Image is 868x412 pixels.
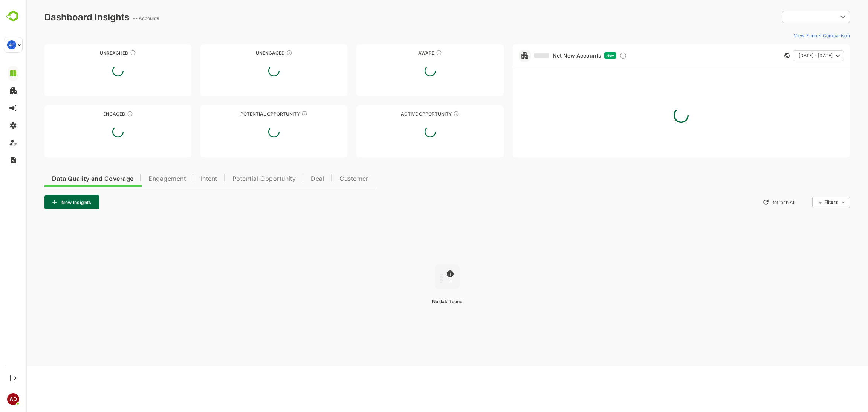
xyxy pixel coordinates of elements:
[766,50,818,61] button: [DATE] - [DATE]
[798,199,811,205] div: Filters
[797,195,824,209] div: Filters
[758,53,763,58] div: This card does not support filter and segments
[18,12,103,23] div: Dashboard Insights
[7,40,16,49] div: AC
[101,111,107,117] div: These accounts are warm, further nurturing would qualify them to MQAs
[410,50,416,56] div: These accounts have just entered the buying cycle and need further nurturing
[507,52,575,59] a: Net New Accounts
[427,111,433,117] div: These accounts have open opportunities which might be at any of the Sales Stages
[330,50,477,56] div: Aware
[756,10,824,24] div: ​
[174,111,321,117] div: Potential Opportunity
[313,176,342,182] span: Customer
[7,393,19,405] div: AD
[330,111,477,117] div: Active Opportunity
[122,176,159,182] span: Engagement
[764,29,824,41] button: View Funnel Comparison
[18,111,165,117] div: Engaged
[206,176,270,182] span: Potential Opportunity
[107,15,135,21] ag: -- Accounts
[174,176,191,182] span: Intent
[18,50,165,56] div: Unreached
[406,299,436,304] span: No data found
[174,50,321,56] div: Unengaged
[26,176,107,182] span: Data Quality and Coverage
[8,373,18,383] button: Logout
[104,50,110,56] div: These accounts have not been engaged with for a defined time period
[18,195,73,209] button: New Insights
[733,196,772,208] button: Refresh All
[772,51,806,61] span: [DATE] - [DATE]
[284,176,298,182] span: Deal
[4,9,23,23] img: BambooboxLogoMark.f1c84d78b4c51b1a7b5f700c9845e183.svg
[593,52,601,60] div: Discover new ICP-fit accounts showing engagement — via intent surges, anonymous website visits, L...
[580,53,588,58] span: New
[260,50,266,56] div: These accounts have not shown enough engagement and need nurturing
[275,111,281,117] div: These accounts are MQAs and can be passed on to Inside Sales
